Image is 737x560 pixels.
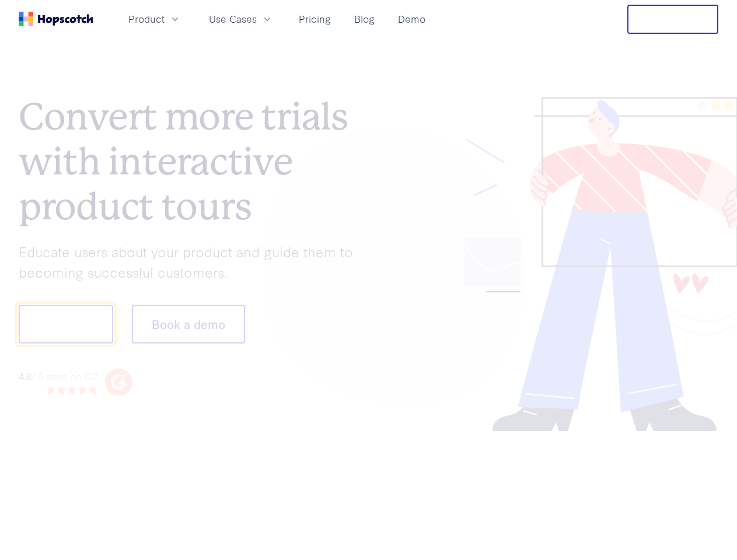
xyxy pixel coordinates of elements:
a: Home [19,12,93,26]
button: Use Cases [202,9,280,29]
div: / 5 stars on G2 [19,369,97,383]
a: Demo [393,9,430,29]
strong: 4.8 [19,369,32,382]
button: Show me! [19,305,113,344]
button: Product [121,9,188,29]
button: Book a demo [132,305,245,344]
h1: Convert more trials with interactive product tours [19,94,369,229]
a: Pricing [294,9,336,29]
button: Free Trial [627,5,718,34]
span: Use Cases [209,12,257,26]
span: Product [128,12,165,26]
a: Blog [350,9,379,29]
p: Educate users about your product and guide them to becoming successful customers. [19,242,369,282]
